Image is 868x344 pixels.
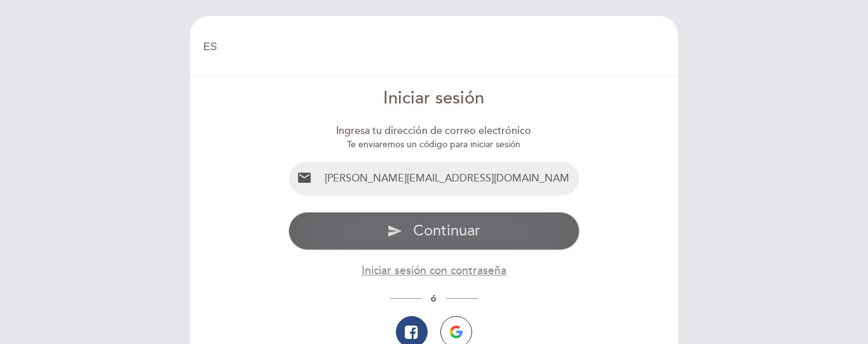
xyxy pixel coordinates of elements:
button: send Continuar [288,212,580,250]
div: Iniciar sesión [288,86,580,111]
i: email [297,170,312,185]
input: Email [320,162,580,195]
span: ó [421,293,446,304]
button: Iniciar sesión con contraseña [362,263,506,279]
div: Te enviaremos un código para iniciar sesión [288,138,580,151]
img: icon-google.png [450,326,463,338]
span: Continuar [413,222,480,240]
i: send [387,223,402,239]
div: Ingresa tu dirección de correo electrónico [288,124,580,138]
